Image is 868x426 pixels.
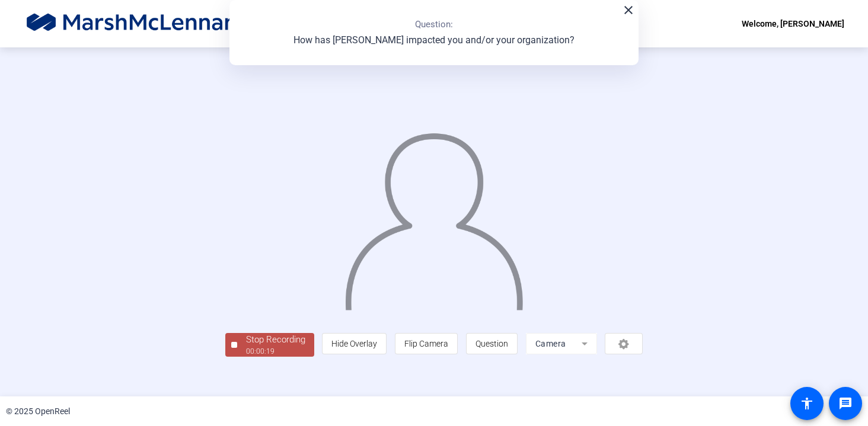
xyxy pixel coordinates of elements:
[800,396,814,411] mat-icon: accessibility
[476,339,508,348] span: Question
[344,122,525,310] img: overlay
[225,333,314,357] button: Stop Recording00:00:19
[404,339,448,348] span: Flip Camera
[246,346,305,357] div: 00:00:19
[415,18,453,31] p: Question:
[293,33,575,47] p: How has [PERSON_NAME] impacted you and/or your organization?
[742,17,844,31] div: Welcome, [PERSON_NAME]
[838,396,853,411] mat-icon: message
[331,339,377,348] span: Hide Overlay
[395,333,458,354] button: Flip Camera
[24,12,240,36] img: OpenReel logo
[6,405,70,418] div: © 2025 OpenReel
[621,3,636,17] mat-icon: close
[466,333,518,354] button: Question
[322,333,387,354] button: Hide Overlay
[246,333,305,347] div: Stop Recording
